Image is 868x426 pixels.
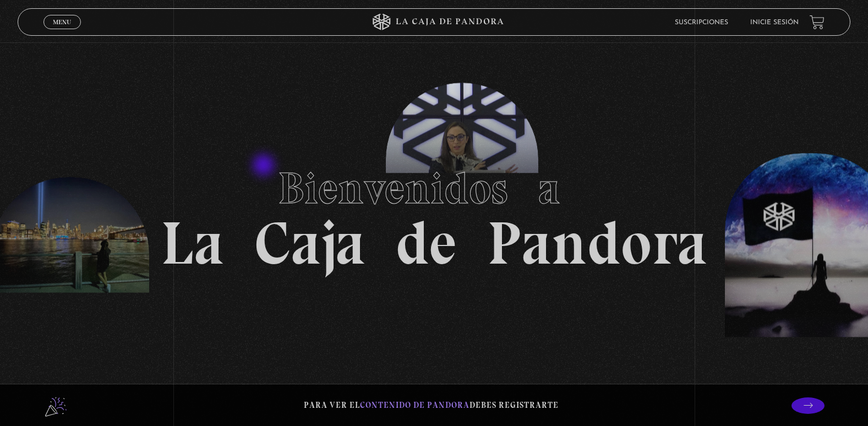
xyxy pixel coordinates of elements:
[304,398,559,413] p: Para ver el debes registrarte
[53,19,71,25] span: Menu
[161,152,707,274] h1: La Caja de Pandora
[750,19,799,26] a: Inicie sesión
[675,19,728,26] a: Suscripciones
[360,400,470,410] span: contenido de Pandora
[278,162,591,215] span: Bienvenidos a
[810,15,825,30] a: View your shopping cart
[50,28,75,36] span: Cerrar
